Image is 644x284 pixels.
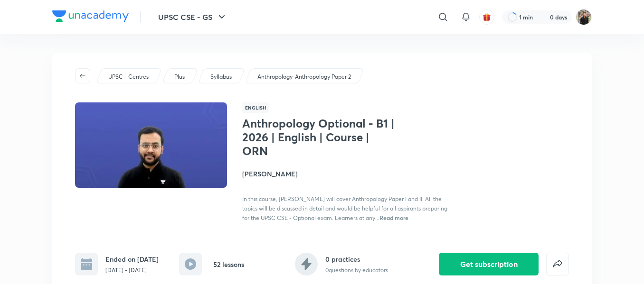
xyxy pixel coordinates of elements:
[242,102,269,113] span: English
[257,73,351,81] p: Anthropology-Anthropology Paper 2
[107,73,151,81] a: UPSC - Centres
[74,101,228,189] img: Thumbnail
[108,73,149,81] p: UPSC - Centres
[256,73,353,81] a: Anthropology-Anthropology Paper 2
[325,266,388,275] p: 0 questions by educators
[576,9,592,25] img: Yudhishthir
[105,266,159,275] p: [DATE] - [DATE]
[479,9,494,25] button: avatar
[209,73,234,81] a: Syllabus
[173,73,187,81] a: Plus
[483,13,491,21] img: avatar
[52,10,129,22] img: Company Logo
[546,253,569,275] button: false
[242,195,447,221] span: In this course, [PERSON_NAME] will cover Anthropology Paper I and II. All the topics will be disc...
[213,259,244,269] h6: 52 lessons
[52,10,129,24] a: Company Logo
[379,214,408,221] span: Read more
[210,73,232,81] p: Syllabus
[152,8,233,27] button: UPSC CSE - GS
[242,117,398,157] h1: Anthropology Optional - B1 | 2026 | English | Course | ORN
[105,254,159,264] h6: Ended on [DATE]
[439,253,539,275] button: Get subscription
[242,169,455,179] h4: [PERSON_NAME]
[174,73,185,81] p: Plus
[539,12,548,22] img: streak
[325,254,388,264] h6: 0 practices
